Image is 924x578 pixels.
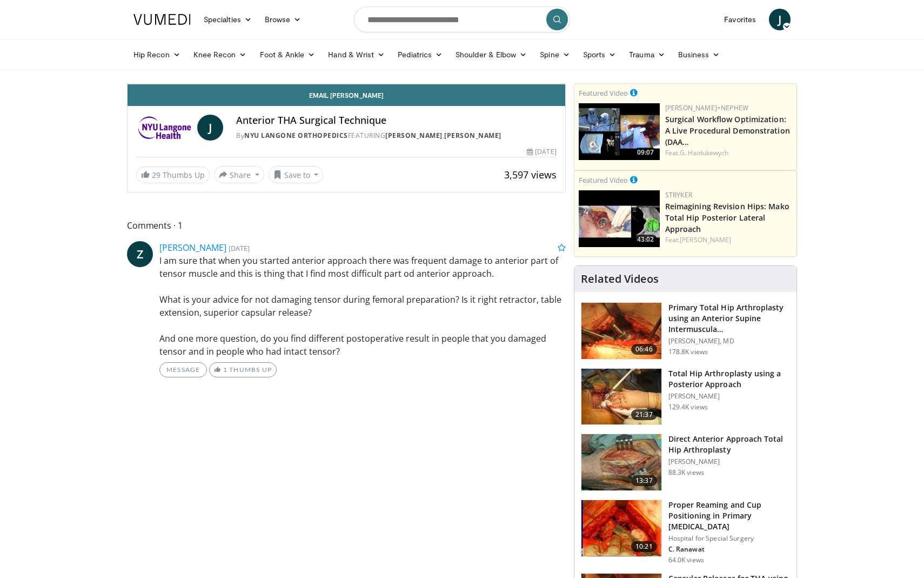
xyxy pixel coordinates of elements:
small: Featured Video [579,175,628,185]
h4: Anterior THA Surgical Technique [236,115,556,127]
a: Foot & Ankle [253,44,322,65]
a: 09:07 [579,103,660,160]
span: 13:37 [631,475,657,486]
a: Trauma [622,44,672,65]
a: [PERSON_NAME] [444,131,501,140]
span: 10:21 [631,541,657,552]
p: Hospital for Special Surgery [668,534,790,543]
h3: Proper Reaming and Cup Positioning in Primary [MEDICAL_DATA] [668,500,790,532]
span: Comments 1 [127,218,566,232]
a: 06:46 Primary Total Hip Arthroplasty using an Anterior Supine Intermuscula… [PERSON_NAME], MD 178... [581,302,790,360]
a: 43:02 [579,190,660,247]
h3: Direct Anterior Approach Total Hip Arthroplasty [668,434,790,455]
button: Share [214,166,264,183]
small: [DATE] [229,243,250,253]
div: By FEATURING , [236,131,556,141]
img: 263423_3.png.150x105_q85_crop-smart_upscale.jpg [581,303,661,359]
p: [PERSON_NAME] [668,457,790,466]
div: [DATE] [527,147,556,157]
a: Knee Recon [187,44,253,65]
video-js: Video Player [128,84,565,84]
a: [PERSON_NAME] [680,235,731,244]
a: J [197,115,223,141]
img: VuMedi Logo [133,14,191,25]
span: 21:37 [631,409,657,420]
a: [PERSON_NAME] [385,131,443,140]
p: 129.4K views [668,403,708,411]
span: 09:07 [634,148,657,157]
a: J [769,9,791,30]
a: G. Haidukewych [680,148,728,157]
a: Pediatrics [391,44,449,65]
span: 3,597 views [504,168,557,181]
img: 9ceeadf7-7a50-4be6-849f-8c42a554e74d.150x105_q85_crop-smart_upscale.jpg [581,500,661,556]
p: 178.8K views [668,348,708,356]
p: C. Ranawat [668,545,790,554]
a: Email [PERSON_NAME] [128,84,565,106]
a: 13:37 Direct Anterior Approach Total Hip Arthroplasty [PERSON_NAME] 88.3K views [581,434,790,491]
img: bcfc90b5-8c69-4b20-afee-af4c0acaf118.150x105_q85_crop-smart_upscale.jpg [579,103,660,160]
a: Message [159,362,207,377]
div: Feat. [665,235,792,245]
a: NYU Langone Orthopedics [244,131,348,140]
span: 06:46 [631,344,657,355]
a: Hand & Wrist [322,44,391,65]
img: NYU Langone Orthopedics [136,115,193,141]
p: [PERSON_NAME] [668,392,790,401]
a: Shoulder & Elbow [449,44,533,65]
img: 6632ea9e-2a24-47c5-a9a2-6608124666dc.150x105_q85_crop-smart_upscale.jpg [579,190,660,247]
a: Surgical Workflow Optimization: A Live Procedural Demonstration (DAA… [665,114,790,147]
span: 43:02 [634,235,657,244]
a: 29 Thumbs Up [136,167,210,183]
a: Spine [533,44,576,65]
h3: Primary Total Hip Arthroplasty using an Anterior Supine Intermuscula… [668,302,790,335]
h4: Related Videos [581,273,659,285]
img: 286987_0000_1.png.150x105_q85_crop-smart_upscale.jpg [581,369,661,425]
span: 29 [152,170,160,180]
a: Hip Recon [127,44,187,65]
img: 294118_0000_1.png.150x105_q85_crop-smart_upscale.jpg [581,434,661,490]
a: Sports [577,44,623,65]
a: Favorites [718,9,762,30]
a: 10:21 Proper Reaming and Cup Positioning in Primary [MEDICAL_DATA] Hospital for Special Surgery C... [581,500,790,564]
a: Reimagining Revision Hips: Mako Total Hip Posterior Lateral Approach [665,201,789,234]
span: 1 [223,366,227,374]
p: [PERSON_NAME], MD [668,337,790,346]
small: Featured Video [579,88,628,98]
a: Specialties [197,9,258,30]
a: Browse [258,9,308,30]
p: 88.3K views [668,468,704,477]
p: 64.0K views [668,556,704,564]
a: Z [127,241,153,267]
p: I am sure that when you started anterior approach there was frequent damage to anterior part of t... [159,254,566,358]
input: Search topics, interventions [354,6,570,32]
a: [PERSON_NAME]+Nephew [665,103,748,112]
a: Business [672,44,727,65]
a: 1 Thumbs Up [209,362,277,377]
a: Stryker [665,190,692,200]
a: [PERSON_NAME] [159,242,226,254]
a: 21:37 Total Hip Arthroplasty using a Posterior Approach [PERSON_NAME] 129.4K views [581,368,790,426]
div: Feat. [665,148,792,158]
button: Save to [269,166,324,183]
h3: Total Hip Arthroplasty using a Posterior Approach [668,368,790,390]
